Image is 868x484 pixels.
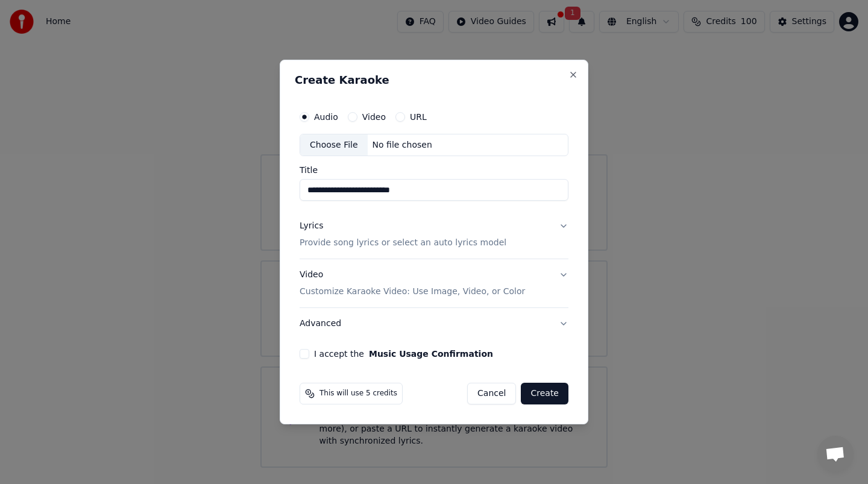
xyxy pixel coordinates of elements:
[314,113,338,121] label: Audio
[319,389,397,398] span: This will use 5 credits
[300,211,568,259] button: LyricsProvide song lyrics or select an auto lyrics model
[521,383,568,404] button: Create
[300,286,525,298] p: Customize Karaoke Video: Use Image, Video, or Color
[300,308,568,339] button: Advanced
[410,113,427,121] label: URL
[300,221,323,233] div: Lyrics
[300,134,368,156] div: Choose File
[300,260,568,308] button: VideoCustomize Karaoke Video: Use Image, Video, or Color
[300,237,506,250] p: Provide song lyrics or select an auto lyrics model
[300,166,568,175] label: Title
[368,139,437,151] div: No file chosen
[314,350,493,358] label: I accept the
[362,113,386,121] label: Video
[467,383,516,404] button: Cancel
[295,75,573,86] h2: Create Karaoke
[369,350,493,358] button: I accept the
[300,269,525,298] div: Video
